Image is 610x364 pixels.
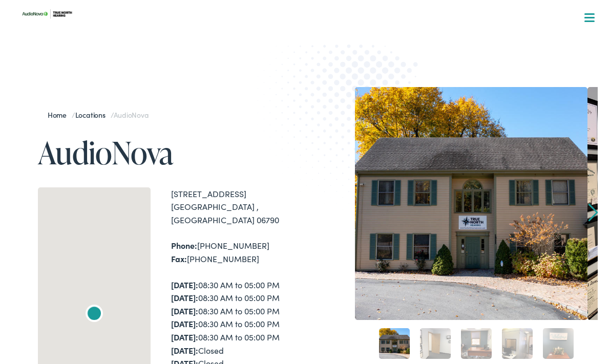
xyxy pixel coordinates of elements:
[75,110,111,120] a: Locations
[20,41,598,73] a: What We Offer
[171,292,198,303] strong: [DATE]:
[171,305,198,316] strong: [DATE]:
[171,345,198,356] strong: [DATE]:
[543,328,574,359] a: 5
[502,328,533,359] a: 4
[171,187,305,227] div: [STREET_ADDRESS] [GEOGRAPHIC_DATA] , [GEOGRAPHIC_DATA] 06790
[420,328,451,359] a: 2
[588,203,598,222] a: Next
[171,318,198,329] strong: [DATE]:
[461,328,492,359] a: 3
[379,328,410,359] a: 1
[82,303,107,327] div: AudioNova
[38,136,305,169] h1: AudioNova
[171,279,198,290] strong: [DATE]:
[114,110,149,120] span: AudioNova
[171,240,197,251] strong: Phone:
[48,110,72,120] a: Home
[171,239,305,265] div: [PHONE_NUMBER] [PHONE_NUMBER]
[171,331,198,342] strong: [DATE]:
[48,110,149,120] span: / /
[171,253,187,264] strong: Fax:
